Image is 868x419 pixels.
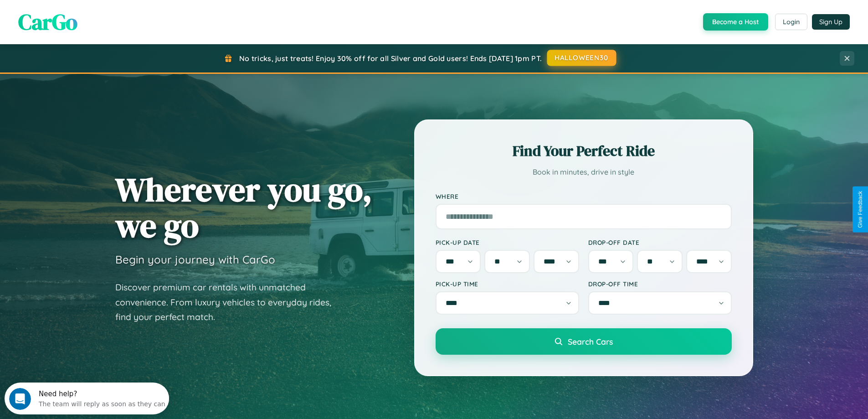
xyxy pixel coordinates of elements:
[547,50,616,66] button: HALLOWEEN30
[34,8,161,15] div: Need help?
[588,238,732,246] label: Drop-off Date
[115,253,275,266] h3: Begin your journey with CarGo
[857,191,863,228] div: Give Feedback
[18,7,77,37] span: CarGo
[34,15,161,25] div: The team will reply as soon as they can
[775,14,807,30] button: Login
[436,328,732,355] button: Search Cars
[239,54,542,63] span: No tricks, just treats! Enjoy 30% off for all Silver and Gold users! Ends [DATE] 1pm PT.
[436,166,732,179] p: Book in minutes, drive in style
[436,141,732,161] h2: Find Your Perfect Ride
[5,383,169,414] iframe: Intercom live chat discovery launcher
[568,336,613,347] span: Search Cars
[4,4,169,29] div: Open Intercom Messenger
[436,238,579,246] label: Pick-up Date
[115,280,343,325] p: Discover premium car rentals with unmatched convenience. From luxury vehicles to everyday rides, ...
[436,280,579,288] label: Pick-up Time
[436,192,732,200] label: Where
[588,280,732,288] label: Drop-off Time
[703,13,768,31] button: Become a Host
[812,14,850,30] button: Sign Up
[115,171,372,243] h1: Wherever you go, we go
[9,388,31,410] iframe: Intercom live chat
